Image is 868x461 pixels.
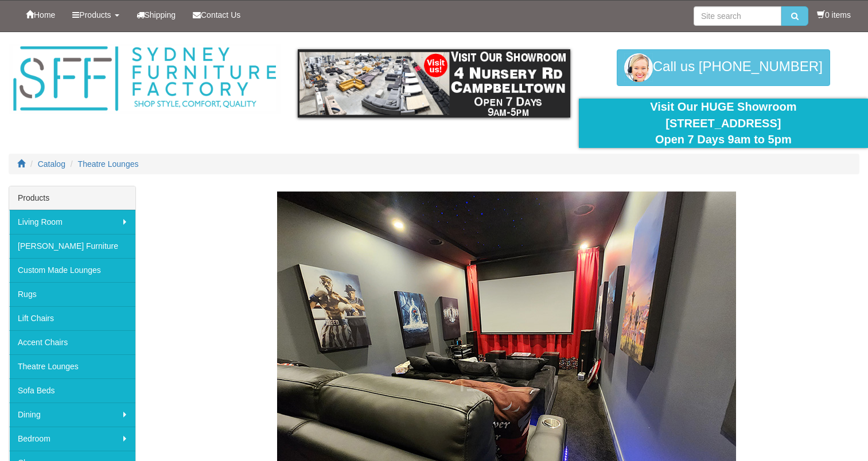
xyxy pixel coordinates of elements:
a: Theatre Lounges [78,159,139,169]
a: Accent Chairs [9,330,135,354]
input: Site search [694,6,781,26]
div: Visit Our HUGE Showroom [STREET_ADDRESS] Open 7 Days 9am to 5pm [587,99,859,148]
a: Contact Us [184,1,249,29]
a: Catalog [38,159,65,169]
li: 0 items [817,9,851,21]
a: [PERSON_NAME] Furniture [9,234,135,258]
div: Products [9,186,135,210]
span: Products [79,10,111,19]
a: Products [64,1,127,29]
span: Contact Us [201,10,240,19]
a: Home [17,1,64,29]
a: Theatre Lounges [9,354,135,378]
span: Shipping [145,10,176,19]
a: Living Room [9,210,135,234]
a: Rugs [9,282,135,306]
img: showroom.gif [298,49,570,118]
img: Sydney Furniture Factory [9,44,281,114]
a: Dining [9,403,135,427]
a: Shipping [128,1,185,29]
a: Sofa Beds [9,378,135,403]
a: Lift Chairs [9,306,135,330]
a: Custom Made Lounges [9,258,135,282]
a: Bedroom [9,427,135,451]
span: Home [34,10,55,19]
